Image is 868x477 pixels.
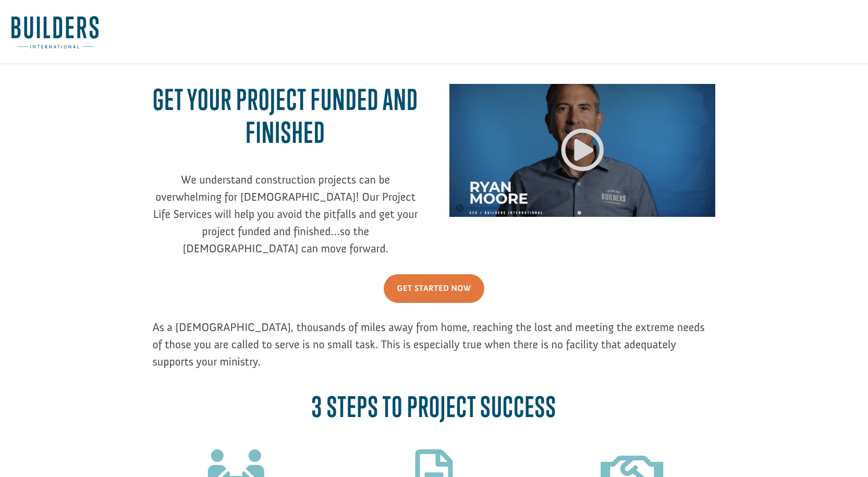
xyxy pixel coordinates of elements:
span: We understand construction projects can be overwhelming for [DEMOGRAPHIC_DATA]! Our Project Life ... [153,173,418,255]
img: Builders International [11,16,99,48]
a: Get started now [384,274,484,303]
h2: Get your project funded and finished [153,84,419,155]
span: 3 STEPS TO PROJECT SUCCESS [311,390,556,423]
span: As a [DEMOGRAPHIC_DATA], thousands of miles away from home, reaching the lost and meeting the ext... [153,320,705,369]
